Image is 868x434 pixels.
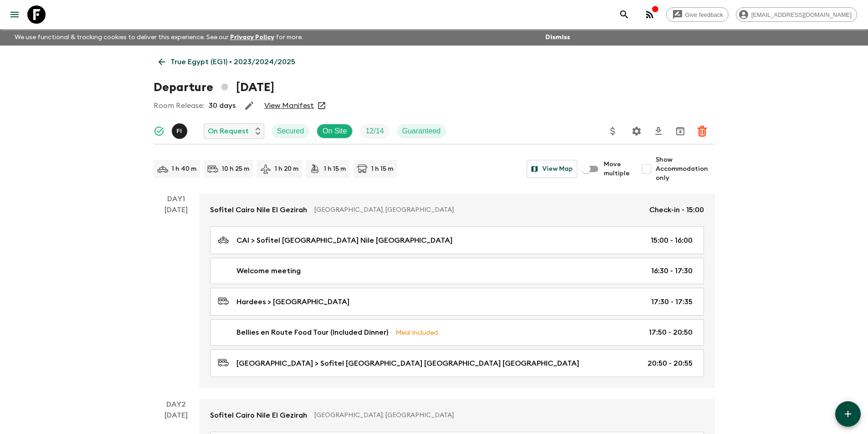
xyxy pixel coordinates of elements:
p: Guaranteed [402,126,441,137]
p: Sofitel Cairo Nile El Gezirah [210,410,307,421]
a: Welcome meeting16:30 - 17:30 [210,258,704,284]
span: Give feedback [680,11,728,18]
p: [GEOGRAPHIC_DATA], [GEOGRAPHIC_DATA] [314,205,642,214]
p: Day 2 [154,399,199,410]
p: Meal Included [395,327,438,337]
p: 30 days [209,100,236,111]
button: Download CSV [649,122,668,140]
h1: Departure [DATE] [154,78,274,97]
p: We use functional & tracking cookies to deliver this experience. See our for more. [11,29,307,46]
p: Hardees > [GEOGRAPHIC_DATA] [236,296,349,307]
p: 15:00 - 16:00 [651,235,693,246]
span: Move multiple [604,160,630,178]
a: Sofitel Cairo Nile El Gezirah[GEOGRAPHIC_DATA], [GEOGRAPHIC_DATA] [199,399,715,432]
button: Delete [693,122,711,140]
p: 12 / 14 [365,126,384,137]
p: F I [177,128,182,135]
button: Update Price, Early Bird Discount and Costs [604,122,622,140]
svg: Synced Successfully [154,126,164,137]
p: Bellies en Route Food Tour (Included Dinner) [236,327,388,338]
div: On Site [317,124,353,138]
p: [GEOGRAPHIC_DATA] > Sofitel [GEOGRAPHIC_DATA] [GEOGRAPHIC_DATA] [GEOGRAPHIC_DATA] [236,358,579,369]
p: Room Release: [154,100,204,111]
p: CAI > Sofitel [GEOGRAPHIC_DATA] Nile [GEOGRAPHIC_DATA] [236,235,452,246]
p: 1 h 20 m [275,164,298,174]
p: On Site [323,126,347,137]
p: 20:50 - 20:55 [647,358,693,369]
a: Sofitel Cairo Nile El Gezirah[GEOGRAPHIC_DATA], [GEOGRAPHIC_DATA]Check-in - 15:00 [199,194,715,226]
button: Settings [627,122,646,140]
p: Sofitel Cairo Nile El Gezirah [210,204,307,215]
p: Welcome meeting [236,266,301,276]
p: Secured [277,126,304,137]
button: View Map [527,160,577,178]
span: Faten Ibrahim [172,126,189,133]
div: [DATE] [164,204,188,388]
p: 10 h 25 m [222,164,249,174]
a: Privacy Policy [230,34,274,41]
p: True Egypt (EG1) • 2023/2024/2025 [170,56,295,67]
a: Give feedback [666,7,729,22]
a: True Egypt (EG1) • 2023/2024/2025 [154,53,300,71]
button: search adventures [615,5,633,24]
span: Show Accommodation only [656,155,715,183]
p: [GEOGRAPHIC_DATA], [GEOGRAPHIC_DATA] [314,411,697,420]
div: Trip Fill [360,124,389,138]
button: Archive (Completed, Cancelled or Unsynced Departures only) [671,122,689,140]
p: 17:50 - 20:50 [649,327,693,338]
p: 1 h 15 m [371,164,393,174]
span: [EMAIL_ADDRESS][DOMAIN_NAME] [746,11,857,18]
div: [EMAIL_ADDRESS][DOMAIN_NAME] [736,7,857,22]
p: On Request [208,126,249,137]
a: Bellies en Route Food Tour (Included Dinner)Meal Included17:50 - 20:50 [210,319,704,346]
button: FI [172,123,189,139]
a: [GEOGRAPHIC_DATA] > Sofitel [GEOGRAPHIC_DATA] [GEOGRAPHIC_DATA] [GEOGRAPHIC_DATA]20:50 - 20:55 [210,349,704,377]
p: Check-in - 15:00 [649,204,704,215]
p: 1 h 40 m [172,164,196,174]
a: Hardees > [GEOGRAPHIC_DATA]17:30 - 17:35 [210,288,704,316]
p: 1 h 15 m [324,164,346,174]
div: Secured [272,124,310,138]
a: View Manifest [264,101,314,110]
p: Day 1 [154,194,199,204]
p: 17:30 - 17:35 [651,296,693,307]
p: 16:30 - 17:30 [651,266,693,276]
button: menu [5,5,24,24]
a: CAI > Sofitel [GEOGRAPHIC_DATA] Nile [GEOGRAPHIC_DATA]15:00 - 16:00 [210,226,704,254]
button: Dismiss [543,31,572,44]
